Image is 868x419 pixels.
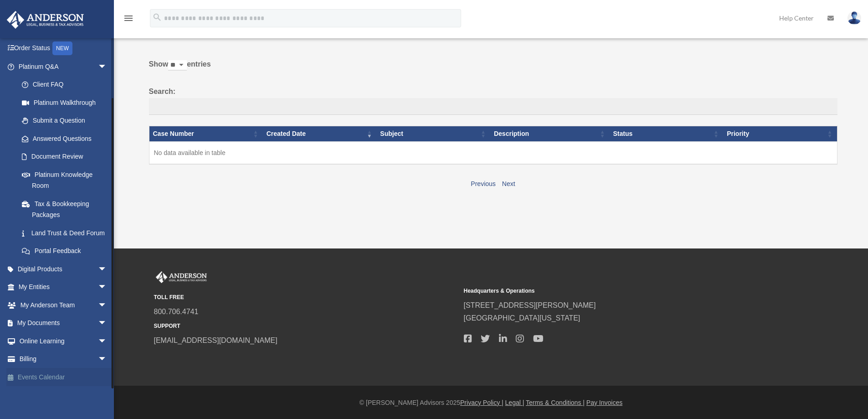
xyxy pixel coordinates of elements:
a: Client FAQ [13,76,116,94]
a: [EMAIL_ADDRESS][DOMAIN_NAME] [154,336,277,344]
img: User Pic [847,11,861,25]
a: [GEOGRAPHIC_DATA][US_STATE] [464,314,580,322]
th: Created Date: activate to sort column ascending [263,126,377,142]
a: Portal Feedback [13,242,116,260]
a: Privacy Policy | [460,399,503,406]
th: Description: activate to sort column ascending [490,126,610,142]
small: SUPPORT [154,321,457,331]
td: No data available in table [149,141,837,164]
a: Events Calendar [6,368,121,386]
a: My Documentsarrow_drop_down [6,314,121,332]
span: arrow_drop_down [98,57,116,76]
a: Answered Questions [13,129,112,148]
img: Anderson Advisors Platinum Portal [154,271,209,283]
span: arrow_drop_down [98,314,116,333]
a: Order StatusNEW [6,39,121,58]
img: Anderson Advisors Platinum Portal [4,11,87,29]
a: My Entitiesarrow_drop_down [6,278,121,296]
th: Status: activate to sort column ascending [610,126,724,142]
span: arrow_drop_down [98,278,116,297]
a: Document Review [13,148,116,166]
span: arrow_drop_down [98,260,116,279]
a: Platinum Walkthrough [13,93,116,112]
div: © [PERSON_NAME] Advisors 2025 [114,397,868,409]
label: Show entries [149,58,837,80]
a: Land Trust & Deed Forum [13,224,116,242]
span: arrow_drop_down [98,332,116,351]
a: Platinum Knowledge Room [13,166,116,195]
a: menu [123,16,134,24]
a: Platinum Q&Aarrow_drop_down [6,57,116,76]
small: Headquarters & Operations [464,286,767,296]
a: My Anderson Teamarrow_drop_down [6,296,121,314]
label: Search: [149,85,837,115]
a: Legal | [505,399,524,406]
i: menu [123,13,134,24]
input: Search: [149,98,837,115]
a: Submit a Question [13,112,116,130]
a: Pay Invoices [586,399,622,406]
a: Online Learningarrow_drop_down [6,332,121,350]
span: arrow_drop_down [98,350,116,369]
a: Next [502,180,515,187]
a: Terms & Conditions | [526,399,585,406]
small: TOLL FREE [154,293,457,302]
a: Tax & Bookkeeping Packages [13,195,116,224]
th: Subject: activate to sort column ascending [376,126,490,142]
span: arrow_drop_down [98,296,116,315]
a: Digital Productsarrow_drop_down [6,260,121,278]
i: search [152,12,162,22]
a: Previous [471,180,495,187]
a: Billingarrow_drop_down [6,350,121,368]
a: [STREET_ADDRESS][PERSON_NAME] [464,301,596,309]
select: Showentries [168,60,187,71]
th: Case Number: activate to sort column ascending [149,126,263,142]
div: NEW [52,41,72,55]
a: 800.706.4741 [154,308,199,316]
th: Priority: activate to sort column ascending [723,126,837,142]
